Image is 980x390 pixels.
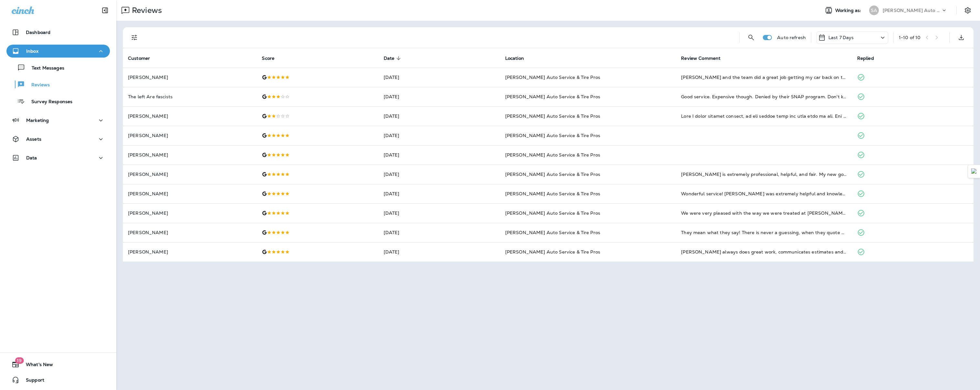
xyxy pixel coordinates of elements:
[681,210,847,216] div: We were very pleased with the way we were treated at Sullivan Tire’s. Luis was very helpful. He e...
[681,229,847,236] div: They mean what they say! There is never a guessing, when they quote a price or when you car we be...
[857,55,882,61] span: Replied
[857,56,874,61] span: Replied
[384,55,403,61] span: Date
[378,242,500,262] td: [DATE]
[128,249,251,255] p: [PERSON_NAME]
[835,8,863,13] span: Working as:
[378,223,500,242] td: [DATE]
[15,357,24,364] span: 19
[745,31,758,44] button: Search Reviews
[6,151,110,164] button: Data
[505,249,600,255] span: [PERSON_NAME] Auto Service & Tire Pros
[6,61,110,74] button: Text Messages
[681,56,720,61] span: Review Comment
[128,75,251,80] p: [PERSON_NAME]
[26,155,37,160] p: Data
[955,31,968,44] button: Export as CSV
[962,5,974,16] button: Settings
[505,94,600,100] span: [PERSON_NAME] Auto Service & Tire Pros
[681,93,847,100] div: Good service. Expensive though. Denied by their SNAP program. Don't know why. I am a combat veter...
[26,136,41,142] p: Assets
[505,171,600,177] span: [PERSON_NAME] Auto Service & Tire Pros
[681,113,847,119] div: With A fully charged battery, my car engine will not turn over at all. All the lights worked. Tha...
[128,133,251,138] p: [PERSON_NAME]
[128,191,251,196] p: [PERSON_NAME]
[96,4,114,17] button: Collapse Sidebar
[26,49,38,54] p: Inbox
[128,31,141,44] button: Filters
[378,68,500,87] td: [DATE]
[378,184,500,203] td: [DATE]
[19,362,53,370] span: What's New
[384,56,395,61] span: Date
[777,35,806,40] p: Auto refresh
[378,203,500,223] td: [DATE]
[869,5,879,15] div: SA
[505,191,600,197] span: [PERSON_NAME] Auto Service & Tire Pros
[262,56,274,61] span: Score
[681,249,847,255] div: Sullivan’s always does great work, communicates estimates and needs clearly, and often beats deal...
[6,114,110,127] button: Marketing
[505,113,600,119] span: [PERSON_NAME] Auto Service & Tire Pros
[129,5,162,15] p: Reviews
[681,55,729,61] span: Review Comment
[25,99,72,105] p: Survey Responses
[505,230,600,235] span: [PERSON_NAME] Auto Service & Tire Pros
[378,126,500,145] td: [DATE]
[681,74,847,81] div: Rick and the team did a great job getting my car back on the road.
[505,74,600,80] span: [PERSON_NAME] Auto Service & Tire Pros
[128,230,251,235] p: [PERSON_NAME]
[128,152,251,157] p: [PERSON_NAME]
[6,45,110,58] button: Inbox
[128,56,150,61] span: Customer
[505,210,600,216] span: [PERSON_NAME] Auto Service & Tire Pros
[128,114,251,119] p: [PERSON_NAME]
[828,35,854,40] p: Last 7 Days
[378,145,500,165] td: [DATE]
[505,56,524,61] span: Location
[378,165,500,184] td: [DATE]
[128,172,251,177] p: [PERSON_NAME]
[971,168,977,174] img: Detect Auto
[6,94,110,108] button: Survey Responses
[128,94,251,99] p: The left Are fascists
[6,374,110,386] button: Support
[6,133,110,146] button: Assets
[883,8,941,13] p: [PERSON_NAME] Auto Service & Tire Pros
[505,55,532,61] span: Location
[128,211,251,216] p: [PERSON_NAME]
[25,82,50,88] p: Reviews
[378,106,500,126] td: [DATE]
[6,358,110,371] button: 19What's New
[26,30,50,35] p: Dashboard
[681,190,847,197] div: Wonderful service! Rick was extremely helpful and knowledgeable. Set expectations clearly and the...
[6,26,110,39] button: Dashboard
[505,152,600,158] span: [PERSON_NAME] Auto Service & Tire Pros
[899,35,921,40] div: 1 - 10 of 10
[262,55,283,61] span: Score
[19,377,44,385] span: Support
[378,87,500,106] td: [DATE]
[505,133,600,138] span: [PERSON_NAME] Auto Service & Tire Pros
[25,65,64,71] p: Text Messages
[128,55,158,61] span: Customer
[26,118,49,123] p: Marketing
[681,171,847,178] div: Sullivan's is extremely professional, helpful, and fair. My new go-to tire place!
[6,78,110,91] button: Reviews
